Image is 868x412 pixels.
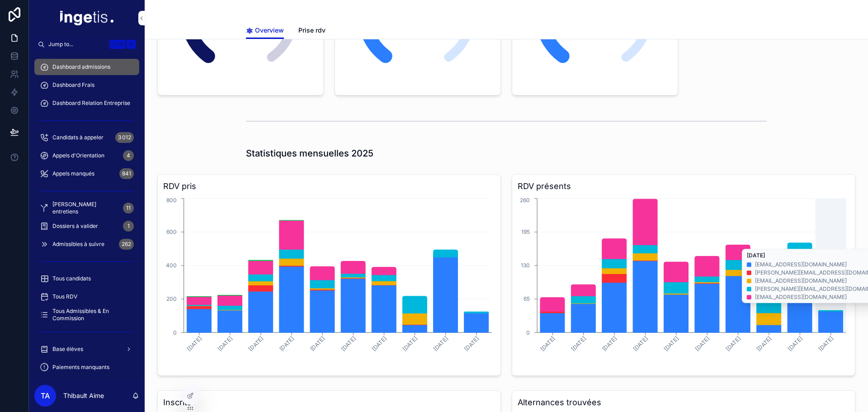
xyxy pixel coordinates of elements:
p: Thibault Aime [63,391,104,400]
div: 1 [123,221,134,232]
tspan: 0 [173,329,177,336]
span: Dashboard Frais [52,81,94,89]
div: 4 [123,150,134,161]
tspan: [DATE] [725,335,742,352]
span: Paiements manquants [52,364,109,371]
tspan: 260 [520,197,530,204]
tspan: 600 [166,228,177,235]
span: Dossiers à valider [52,223,98,230]
span: Base élèves [52,346,83,353]
div: chart [518,196,849,370]
tspan: [DATE] [817,335,835,352]
span: [PERSON_NAME] entretiens [52,201,119,215]
a: Appels manqués841 [34,166,139,182]
h1: Statistiques mensuelles 2025 [246,147,373,160]
h3: Inscrits [163,396,495,409]
tspan: [DATE] [601,335,618,352]
img: App logo [60,11,113,25]
span: Overview [255,26,284,35]
span: Dashboard admissions [52,63,110,71]
span: Prise rdv [298,26,325,35]
a: [PERSON_NAME] entretiens11 [34,200,139,216]
a: Overview [246,22,284,39]
tspan: [DATE] [217,335,234,352]
span: Tous Admissibles & En Commission [52,308,130,322]
a: Dashboard Frais [34,77,139,93]
a: Dashboard Relation Entreprise [34,95,139,111]
a: Dashboard admissions [34,59,139,75]
a: Admissibles à suivre262 [34,236,139,252]
tspan: 400 [166,262,177,269]
span: Appels d'Orientation [52,152,104,159]
tspan: [DATE] [570,335,587,352]
tspan: 200 [166,295,177,302]
a: Tous RDV [34,289,139,305]
a: Appels d'Orientation4 [34,147,139,164]
tspan: [DATE] [186,335,203,352]
tspan: [DATE] [463,335,480,352]
a: Dossiers à valider1 [34,218,139,234]
tspan: 130 [521,262,530,269]
tspan: [DATE] [693,335,711,352]
tspan: [DATE] [786,335,803,352]
span: K [127,41,135,48]
a: Paiements manquants [34,359,139,375]
div: scrollable content [29,52,145,379]
div: 3 012 [115,132,134,143]
button: Jump to...CtrlK [34,36,139,52]
a: Candidats à appeler3 012 [34,129,139,146]
tspan: [DATE] [632,335,649,352]
tspan: [DATE] [370,335,387,352]
tspan: [DATE] [432,335,449,352]
span: Admissibles à suivre [52,241,104,248]
tspan: [DATE] [309,335,326,352]
h3: Alternances trouvées [518,396,849,409]
div: 262 [119,239,134,250]
tspan: 65 [524,295,530,302]
h3: RDV présents [518,180,849,193]
span: Ctrl [109,40,126,49]
span: Appels manqués [52,170,94,177]
a: Tous candidats [34,270,139,287]
tspan: [DATE] [401,335,419,352]
tspan: [DATE] [278,335,295,352]
tspan: 800 [166,197,177,204]
tspan: [DATE] [663,335,680,352]
tspan: [DATE] [247,335,264,352]
span: Dashboard Relation Entreprise [52,99,130,107]
span: TA [41,390,50,401]
div: 841 [119,168,134,179]
tspan: [DATE] [755,335,773,352]
tspan: 0 [526,329,530,336]
span: Candidats à appeler [52,134,104,141]
span: Tous candidats [52,275,91,282]
div: 11 [123,203,134,213]
a: Base élèves [34,341,139,357]
span: Tous RDV [52,293,77,300]
tspan: [DATE] [340,335,357,352]
h3: RDV pris [163,180,495,193]
tspan: 195 [521,228,530,235]
div: chart [163,196,495,370]
span: Jump to... [48,41,106,48]
tspan: [DATE] [539,335,556,352]
a: Tous Admissibles & En Commission [34,307,139,323]
a: Prise rdv [298,22,325,40]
